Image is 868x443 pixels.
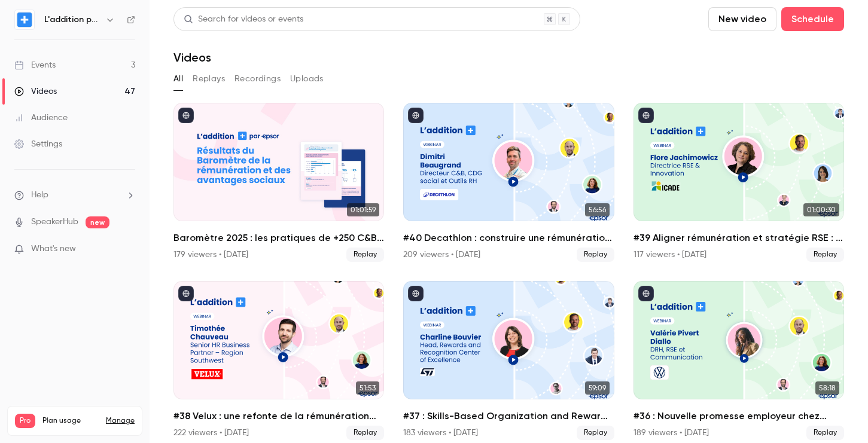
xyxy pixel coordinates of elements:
[173,281,384,440] a: 51:53#38 Velux : une refonte de la rémunération pour plus de clarté et d’attractivité222 viewers ...
[178,108,194,123] button: published
[347,203,379,216] span: 01:01:59
[403,409,614,423] h2: #37 : Skills-Based Organization and Rewards avec STMicroelectronics
[346,248,384,262] span: Replay
[173,103,384,262] li: Baromètre 2025 : les pratiques de +250 C&B qui font la différence
[173,231,384,245] h2: Baromètre 2025 : les pratiques de +250 C&B qui font la différence
[44,14,100,26] h6: L'addition par Epsor
[634,103,844,262] li: #39 Aligner rémunération et stratégie RSE : le pari d'ICADE
[806,426,844,440] span: Replay
[803,203,839,216] span: 01:00:30
[106,416,135,426] a: Manage
[403,427,478,439] div: 183 viewers • [DATE]
[403,103,614,262] li: #40 Decathlon : construire une rémunération engagée et équitable
[356,381,379,395] span: 51:53
[14,59,56,71] div: Events
[638,108,654,123] button: published
[15,414,35,428] span: Pro
[634,427,709,439] div: 189 viewers • [DATE]
[634,103,844,262] a: 01:00:30#39 Aligner rémunération et stratégie RSE : le pari d'ICADE117 viewers • [DATE]Replay
[193,69,225,88] button: Replays
[14,138,62,150] div: Settings
[14,189,135,201] li: help-dropdown-opener
[403,281,614,440] li: #37 : Skills-Based Organization and Rewards avec STMicroelectronics
[31,243,76,255] span: What's new
[408,108,424,123] button: published
[31,189,48,201] span: Help
[173,427,249,439] div: 222 viewers • [DATE]
[14,85,57,97] div: Videos
[234,69,281,88] button: Recordings
[815,381,839,395] span: 58:18
[86,216,109,228] span: new
[585,203,610,216] span: 56:56
[173,103,384,262] a: 01:01:59Baromètre 2025 : les pratiques de +250 C&B qui font la différence179 viewers • [DATE]Replay
[346,426,384,440] span: Replay
[31,216,78,228] a: SpeakerHub
[403,281,614,440] a: 59:09#37 : Skills-Based Organization and Rewards avec STMicroelectronics183 viewers • [DATE]Replay
[184,13,303,26] div: Search for videos or events
[403,231,614,245] h2: #40 Decathlon : construire une rémunération engagée et équitable
[173,281,384,440] li: #38 Velux : une refonte de la rémunération pour plus de clarté et d’attractivité
[781,7,844,31] button: Schedule
[403,249,480,261] div: 209 viewers • [DATE]
[173,7,844,436] section: Videos
[173,249,248,261] div: 179 viewers • [DATE]
[403,103,614,262] a: 56:56#40 Decathlon : construire une rémunération engagée et équitable209 viewers • [DATE]Replay
[173,69,183,88] button: All
[585,381,610,395] span: 59:09
[42,416,99,426] span: Plan usage
[634,409,844,423] h2: #36 : Nouvelle promesse employeur chez Volkswagen
[634,231,844,245] h2: #39 Aligner rémunération et stratégie RSE : le pari d'ICADE
[577,426,614,440] span: Replay
[708,7,776,31] button: New video
[577,248,614,262] span: Replay
[638,286,654,301] button: published
[178,286,194,301] button: published
[806,248,844,262] span: Replay
[290,69,324,88] button: Uploads
[15,10,34,29] img: L'addition par Epsor
[14,112,68,124] div: Audience
[173,50,211,65] h1: Videos
[634,249,706,261] div: 117 viewers • [DATE]
[634,281,844,440] li: #36 : Nouvelle promesse employeur chez Volkswagen
[634,281,844,440] a: 58:18#36 : Nouvelle promesse employeur chez Volkswagen189 viewers • [DATE]Replay
[173,409,384,423] h2: #38 Velux : une refonte de la rémunération pour plus de clarté et d’attractivité
[408,286,424,301] button: published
